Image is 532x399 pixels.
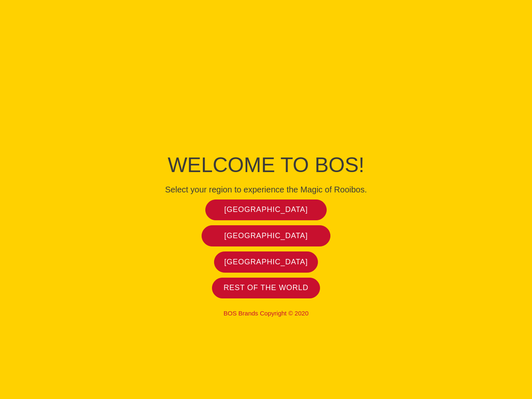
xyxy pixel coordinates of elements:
[205,199,327,221] a: [GEOGRAPHIC_DATA]
[212,278,320,299] a: Rest of the world
[79,150,453,180] h1: Welcome to BOS!
[214,251,318,273] a: [GEOGRAPHIC_DATA]
[224,283,308,293] span: Rest of the world
[79,310,453,317] p: BOS Brands Copyright © 2020
[224,205,308,214] span: [GEOGRAPHIC_DATA]
[224,257,308,267] span: [GEOGRAPHIC_DATA]
[235,79,297,141] img: Bos Brands
[202,225,331,246] a: [GEOGRAPHIC_DATA]
[79,185,453,195] h4: Select your region to experience the Magic of Rooibos.
[224,231,308,241] span: [GEOGRAPHIC_DATA]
